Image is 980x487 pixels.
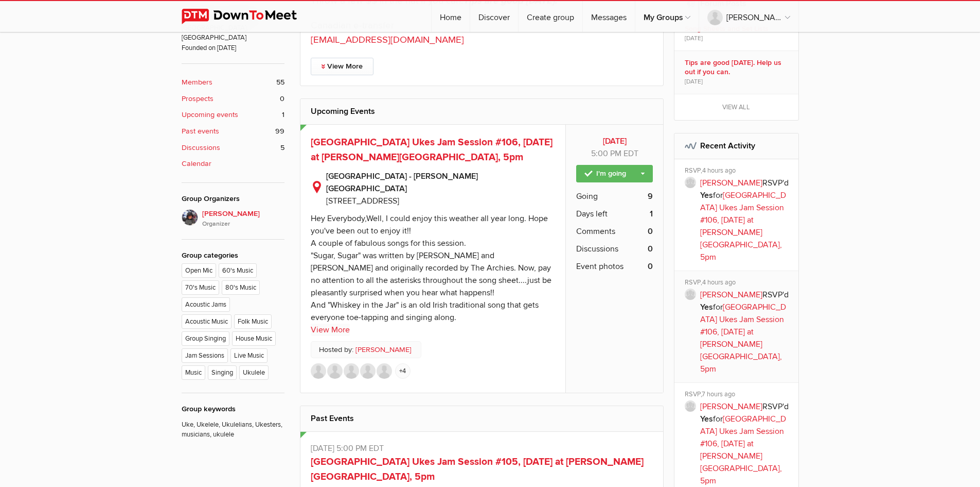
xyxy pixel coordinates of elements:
div: Group categories [182,250,284,261]
b: [GEOGRAPHIC_DATA] - [PERSON_NAME][GEOGRAPHIC_DATA] [326,170,556,195]
a: [GEOGRAPHIC_DATA] Ukes Jam Session #106, [DATE] at [PERSON_NAME][GEOGRAPHIC_DATA], 5pm [311,136,553,163]
a: Discover [470,1,518,32]
a: Prospects 0 [182,93,284,105]
a: Song Sheets and Set Lists [DATE] [674,17,798,51]
a: [PERSON_NAME] [355,344,412,356]
div: Hey Everybody,Well, I could enjoy this weather all year long. Hope you've been out to enjoy it!! ... [311,213,551,323]
a: Create group [519,1,582,32]
a: Upcoming events 1 [182,109,284,121]
a: [GEOGRAPHIC_DATA] Ukes Jam Session #106, [DATE] at [PERSON_NAME][GEOGRAPHIC_DATA], 5pm [700,302,786,374]
span: 0 [280,93,284,105]
a: Home [432,1,470,32]
span: 7 hours ago [702,390,735,398]
span: America/New_York [623,148,638,159]
b: Upcoming events [182,109,238,121]
b: [DATE] [576,135,653,147]
div: Group keywords [182,404,284,415]
span: 99 [275,126,284,137]
h2: Recent Activity [685,133,788,158]
span: 5:00 PM [591,148,621,159]
a: [PERSON_NAME]Organizer [182,209,284,229]
span: Going [576,190,598,203]
a: Past events 99 [182,126,284,137]
div: RSVP, [685,390,791,400]
b: 9 [648,190,653,203]
span: Discussions [576,243,618,255]
span: Comments [576,225,615,238]
span: [DATE] [685,34,703,43]
a: Messages [583,1,635,32]
a: Members 55 [182,77,284,88]
span: Founded on [DATE] [182,43,284,53]
div: RSVP, [685,166,791,177]
a: [GEOGRAPHIC_DATA] Ukes Jam Session #106, [DATE] at [PERSON_NAME][GEOGRAPHIC_DATA], 5pm [700,190,786,262]
i: Organizer [202,220,284,229]
div: RSVP, [685,278,791,289]
a: [PERSON_NAME] [700,178,762,188]
b: 0 [648,243,653,255]
span: Event photos [576,260,623,273]
p: Hosted by: [311,341,421,359]
a: [GEOGRAPHIC_DATA] Ukes Jam Session #106, [DATE] at [PERSON_NAME][GEOGRAPHIC_DATA], 5pm [700,414,786,486]
b: Calendar [182,158,211,170]
b: Prospects [182,93,213,105]
b: Tips are good [DATE]. Help us out if you can. [685,58,791,77]
a: [EMAIL_ADDRESS][DOMAIN_NAME] [311,34,464,46]
a: +4 [395,363,411,379]
img: Sandra Heydon [311,363,326,379]
span: [GEOGRAPHIC_DATA], [GEOGRAPHIC_DATA] [182,23,284,43]
span: 5 [280,142,284,154]
b: Past events [182,126,219,137]
div: Group Organizers [182,193,284,205]
span: 4 hours ago [702,166,736,175]
h2: Past Events [311,406,653,431]
p: Uke, Ukelele, Ukulelians, Ukesters, musicians, ukulele [182,415,284,440]
span: [STREET_ADDRESS] [326,196,399,206]
b: Members [182,77,212,88]
a: [PERSON_NAME] [700,401,762,412]
b: 0 [648,260,653,273]
b: Yes [700,414,713,424]
b: 0 [648,225,653,238]
b: Yes [700,302,713,312]
a: [PERSON_NAME] [699,1,798,32]
b: 1 [650,208,653,220]
a: [GEOGRAPHIC_DATA] Ukes Jam Session #105, [DATE] at [PERSON_NAME][GEOGRAPHIC_DATA], 5pm [311,456,644,483]
p: [DATE] 5:00 PM EDT [311,442,653,455]
img: Larry B [377,363,392,379]
b: Discussions [182,142,220,154]
img: Marsha Hildebrand [360,363,376,379]
a: Discussions 5 [182,142,284,154]
img: Colin Heydon [327,363,343,379]
p: RSVP'd for [700,400,791,487]
a: I'm going [576,165,653,182]
a: [PERSON_NAME] [700,290,762,300]
p: RSVP'd for [700,289,791,375]
a: My Groups [635,1,699,32]
span: 4 hours ago [702,278,736,287]
a: View More [311,324,350,336]
img: Brian O’Rawe [344,363,359,379]
span: 55 [276,77,284,88]
img: DownToMeet [182,9,313,24]
a: Calendar [182,158,284,170]
img: Elaine [182,209,198,226]
b: Yes [700,190,713,200]
span: [DATE] [685,77,703,87]
a: View all [674,94,798,120]
a: Tips are good [DATE]. Help us out if you can. [DATE] [674,51,798,94]
span: [PERSON_NAME] [202,208,284,229]
p: RSVP'd for [700,177,791,263]
h2: Upcoming Events [311,99,653,124]
span: Days left [576,208,608,220]
a: View More [311,58,373,75]
span: 1 [282,109,284,121]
